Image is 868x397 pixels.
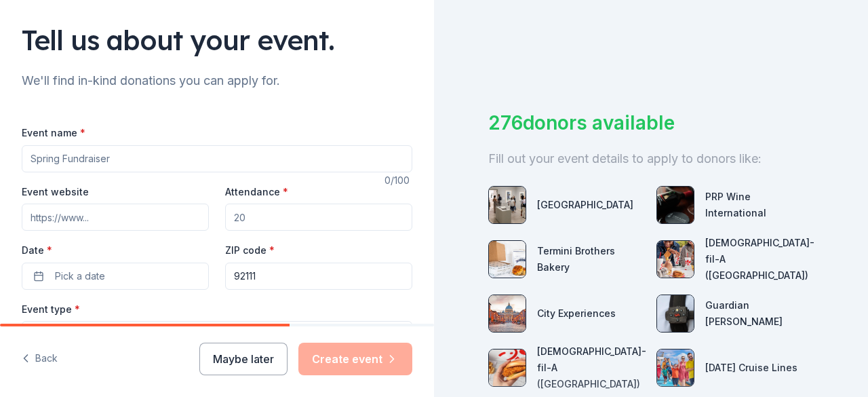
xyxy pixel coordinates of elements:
label: Event type [22,303,80,316]
img: photo for Termini Brothers Bakery [489,241,526,278]
div: [DEMOGRAPHIC_DATA]-fil-A ([GEOGRAPHIC_DATA]) [705,235,814,284]
div: [GEOGRAPHIC_DATA] [537,197,633,213]
div: We'll find in-kind donations you can apply for. [22,70,412,92]
span: Pick a date [55,268,105,284]
label: ZIP code [225,244,275,257]
div: City Experiences [537,305,616,322]
div: [DEMOGRAPHIC_DATA]-fil-A ([GEOGRAPHIC_DATA]) [537,343,646,392]
button: Back [22,345,58,373]
div: Tell us about your event. [22,21,412,59]
img: photo for Guardian Angel Device [657,295,694,332]
img: photo for San Diego Museum of Art [489,187,526,223]
div: Guardian [PERSON_NAME] [705,297,814,330]
label: Attendance [225,185,288,199]
label: Event name [22,126,85,140]
button: Pick a date [22,263,209,290]
label: Date [22,244,209,257]
button: Select [22,321,412,349]
div: 276 donors available [488,109,814,137]
img: photo for Chick-fil-A (San Diego Sports Arena) [489,349,526,386]
img: photo for PRP Wine International [657,187,694,223]
input: https://www... [22,204,209,231]
img: photo for City Experiences [489,295,526,332]
input: 20 [225,204,412,231]
div: Termini Brothers Bakery [537,243,646,276]
input: Spring Fundraiser [22,145,412,172]
input: 12345 (U.S. only) [225,263,412,290]
div: PRP Wine International [705,189,814,221]
img: photo for Chick-fil-A (San Diego Carmel Mountain) [657,241,694,278]
div: [DATE] Cruise Lines [705,360,797,376]
img: photo for Carnival Cruise Lines [657,349,694,386]
div: Fill out your event details to apply to donors like: [488,148,814,170]
button: Maybe later [199,343,288,375]
div: 0 /100 [384,172,412,189]
label: Event website [22,185,89,199]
